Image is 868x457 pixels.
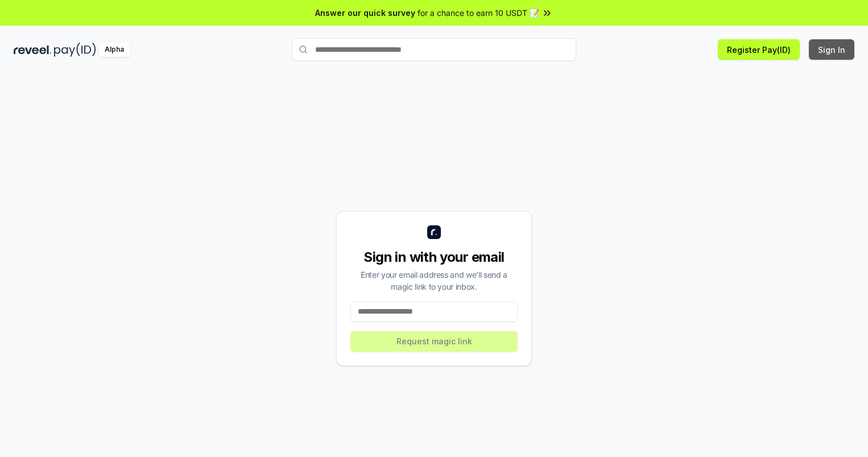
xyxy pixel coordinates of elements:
[350,269,518,293] div: Enter your email address and we’ll send a magic link to your inbox.
[418,7,539,19] span: for a chance to earn 10 USDT 📝
[315,7,415,19] span: Answer our quick survey
[718,39,800,60] button: Register Pay(ID)
[14,43,52,57] img: reveel_dark
[98,43,130,57] div: Alpha
[350,248,518,266] div: Sign in with your email
[809,39,854,60] button: Sign In
[427,225,441,239] img: logo_small
[54,43,96,57] img: pay_id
